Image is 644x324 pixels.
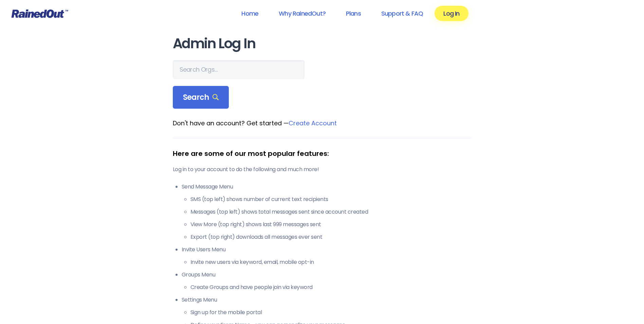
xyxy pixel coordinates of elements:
a: Support & FAQ [372,6,432,21]
a: Home [233,6,267,21]
li: Groups Menu [182,271,472,291]
li: Create Groups and have people join via keyword [190,283,472,291]
p: Log in to your account to do the following and much more! [173,165,472,174]
h1: Admin Log In [173,36,472,51]
li: Export (top right) downloads all messages ever sent [190,233,472,241]
div: Search [173,86,229,109]
li: Invite new users via keyword, email, mobile opt-in [190,258,472,266]
input: Search Orgs… [173,60,305,79]
li: View More (top right) shows last 999 messages sent [190,220,472,229]
li: Invite Users Menu [182,246,472,266]
li: Send Message Menu [182,183,472,241]
li: SMS (top left) shows number of current text recipients [190,195,472,203]
a: Plans [337,6,370,21]
li: Sign up for the mobile portal [190,308,472,317]
div: Here are some of our most popular features: [173,148,472,159]
a: Create Account [289,119,337,127]
a: Why RainedOut? [270,6,334,21]
a: Log In [435,6,468,21]
span: Search [183,93,219,102]
li: Messages (top left) shows total messages sent since account created [190,208,472,216]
